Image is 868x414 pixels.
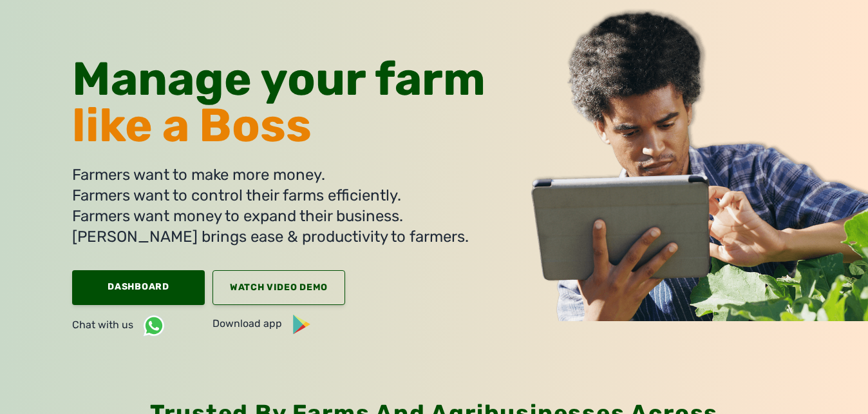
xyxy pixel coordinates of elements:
[212,313,345,339] a: Download app
[72,52,486,106] span: Manage your farm
[72,319,141,331] span: Chat with us
[521,5,868,321] img: guy with laptop
[72,206,486,226] li: Farmers want money to expand their business.
[72,164,486,185] li: Farmers want to make more money.
[72,313,205,339] a: Chat with us
[72,270,205,305] a: Dashboard
[212,317,290,330] span: Download app
[212,270,345,305] a: Watch Video Demo
[72,98,312,153] span: like a Boss
[72,226,486,247] li: [PERSON_NAME] brings ease & productivity to farmers.
[72,185,486,206] li: Farmers want to control their farms efficiently.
